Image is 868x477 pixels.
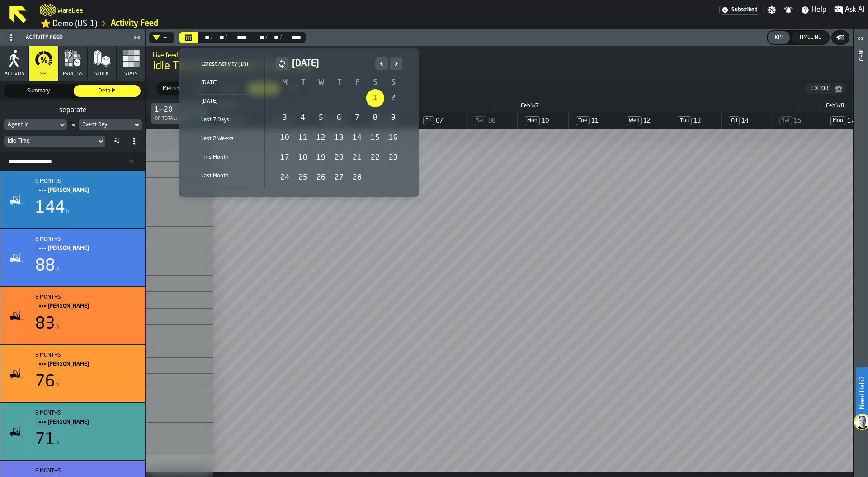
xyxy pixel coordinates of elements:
div: Latest Activity (1h) [196,59,254,69]
th: T [294,77,312,88]
div: Saturday 8 February 2025 [366,109,384,127]
div: February 2025 [276,57,402,188]
div: Wednesday 12 February 2025 [312,129,330,147]
div: Friday 21 February 2025 [348,149,366,167]
div: 19 [312,149,330,167]
div: 1 [366,89,384,107]
div: 25 [294,169,312,187]
th: F [348,77,366,88]
table: February 2025 [276,77,402,188]
div: Thursday 20 February 2025 [330,149,348,167]
div: Saturday 1 February 2025 selected [366,89,384,107]
div: 2 [384,89,402,107]
div: 5 [312,109,330,127]
h2: [DATE] [292,57,372,70]
div: Friday 7 February 2025 [348,109,366,127]
button: button- [276,57,288,70]
div: 22 [366,149,384,167]
div: Monday 17 February 2025 [276,149,294,167]
div: 12 [312,129,330,147]
div: Friday 14 February 2025 [348,129,366,147]
div: 11 [294,129,312,147]
th: W [312,77,330,88]
div: Tuesday 25 February 2025 [294,169,312,187]
div: [DATE] [196,78,254,88]
div: Wednesday 5 February 2025 [312,109,330,127]
div: Thursday 27 February 2025 [330,169,348,187]
div: 26 [312,169,330,187]
label: Need Help? [857,367,867,418]
div: Monday 3 February 2025 [276,109,294,127]
div: Tuesday 18 February 2025 [294,149,312,167]
div: Sunday 9 February 2025 [384,109,402,127]
div: Thursday 13 February 2025 [330,129,348,147]
div: Thursday 6 February 2025 [330,109,348,127]
th: S [384,77,402,88]
div: Select date range Select date range [187,56,411,190]
div: Tuesday 4 February 2025 [294,109,312,127]
div: Sunday 23 February 2025 [384,149,402,167]
div: 20 [330,149,348,167]
div: 9 [384,109,402,127]
div: 28 [348,169,366,187]
button: Next [390,57,402,70]
div: 3 [276,109,294,127]
div: 16 [384,129,402,147]
div: 15 [366,129,384,147]
div: 27 [330,169,348,187]
div: 21 [348,149,366,167]
div: [DATE] [196,96,254,106]
div: Wednesday 26 February 2025 [312,169,330,187]
button: Previous [375,57,388,70]
div: Wednesday 19 February 2025 [312,149,330,167]
div: Tuesday 11 February 2025 [294,129,312,147]
div: 4 [294,109,312,127]
div: This Month [196,153,254,162]
div: Monday 24 February 2025 [276,169,294,187]
div: Last Month [196,171,254,181]
div: 7 [348,109,366,127]
div: Sunday 2 February 2025 [384,89,402,107]
div: 14 [348,129,366,147]
div: Sunday 16 February 2025 [384,129,402,147]
th: T [330,77,348,88]
div: 17 [276,149,294,167]
div: Last 7 Days [196,115,254,125]
div: 23 [384,149,402,167]
div: 8 [366,109,384,127]
div: Monday 10 February 2025 [276,129,294,147]
div: 6 [330,109,348,127]
div: 10 [276,129,294,147]
div: 13 [330,129,348,147]
div: 24 [276,169,294,187]
div: Saturday 15 February 2025 [366,129,384,147]
div: 18 [294,149,312,167]
th: S [366,77,384,88]
div: Friday 28 February 2025 [348,169,366,187]
th: M [276,77,294,88]
div: Saturday 22 February 2025 [366,149,384,167]
div: Last 2 Weeks [196,134,254,144]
